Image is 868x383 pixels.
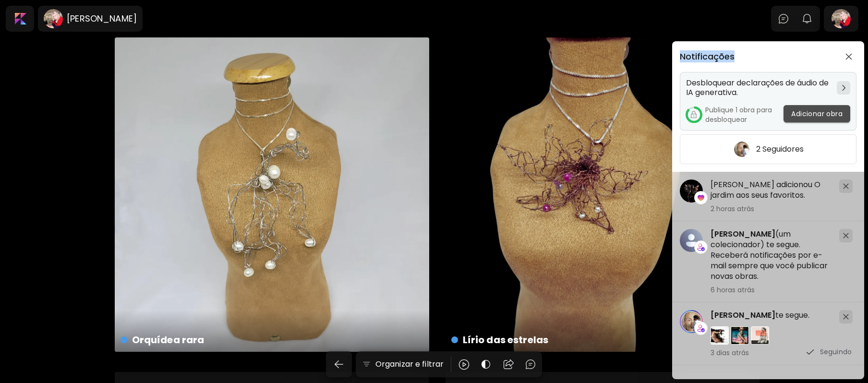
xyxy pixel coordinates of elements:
[711,228,775,239] span: [PERSON_NAME]
[711,310,775,321] span: [PERSON_NAME]
[711,310,832,321] h5: te segue.
[711,286,832,294] span: 6 horas atrás
[711,348,832,357] span: 3 dias atrás
[784,105,850,122] button: Adicionar obra
[784,105,850,124] a: Adicionar obra
[842,85,845,91] img: chevron
[705,105,784,124] h5: Publique 1 obra para desbloquear
[711,229,832,282] h5: (um colecionador) te segue. Receberá notificações por e-mail sempre que você publicar novas obras.
[845,53,852,60] img: closeButton
[820,347,852,357] p: Seguindo
[756,144,804,154] h5: 2 Seguidores
[841,49,856,64] button: closeButton
[711,204,832,213] span: 2 horas atrás
[686,78,833,97] h5: Desbloquear declarações de áudio de IA generativa.
[791,109,843,119] span: Adicionar obra
[680,52,735,61] h5: Notificações
[711,180,832,201] h5: [PERSON_NAME] adicionou O jardim aos seus favoritos.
